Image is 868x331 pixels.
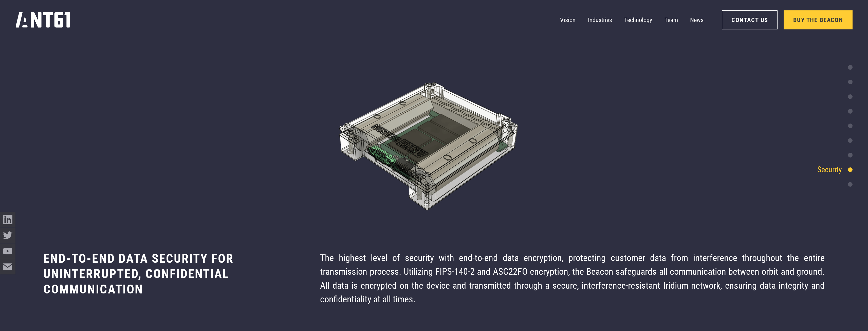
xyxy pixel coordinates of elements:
a: Vision [560,12,576,28]
h2: End-to-End Data Security for Uninterrupted, Confidential Communication [43,251,296,297]
a: News [690,12,704,28]
a: home [15,10,70,30]
a: Buy the Beacon [784,10,853,29]
a: Industries [588,12,612,28]
div: Security [817,164,842,176]
a: Contact Us [722,10,778,29]
a: Team [664,12,678,28]
a: Technology [624,12,652,28]
div: The highest level of security with end-to-end data encryption, protecting customer data from inte... [320,251,824,306]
